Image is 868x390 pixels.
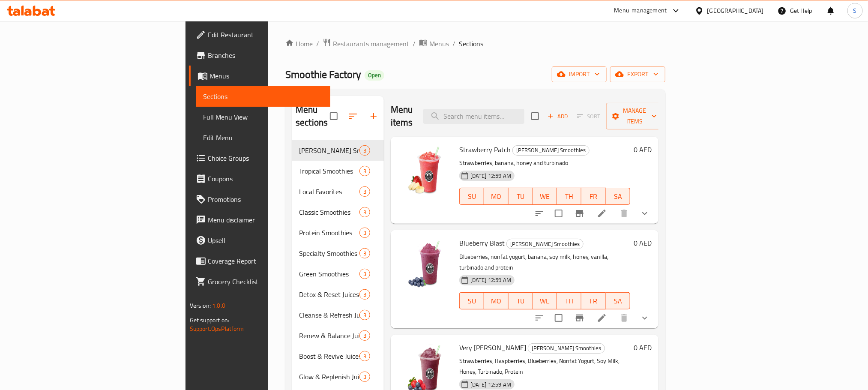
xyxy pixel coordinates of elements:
div: items [359,351,370,361]
span: 3 [360,311,370,319]
span: Local Favorites [299,186,359,197]
div: Tropical Smoothies [299,166,359,176]
span: Upsell [208,235,323,246]
span: Select to update [550,204,568,222]
div: Boost & Revive Juices [299,351,359,361]
div: items [359,330,370,341]
span: TU [512,190,530,203]
span: Strawberry Patch [459,143,511,156]
a: Sections [196,86,330,107]
span: TH [560,190,578,203]
span: Menus [210,71,323,81]
div: Renew & Balance Juices3 [292,325,384,346]
div: Green Smoothies3 [292,264,384,284]
h2: Menu items [391,103,413,129]
button: SA [606,292,630,309]
span: Coupons [208,174,323,184]
div: Local Favorites3 [292,181,384,202]
button: SU [459,292,484,309]
a: Support.OpsPlatform [190,323,244,334]
span: Choice Groups [208,153,323,163]
span: Menus [429,39,449,49]
span: Select section [526,107,544,125]
span: [PERSON_NAME] Smoothies [528,343,605,353]
a: Branches [189,45,330,66]
span: 3 [360,229,370,237]
span: Blueberry Blast [459,237,505,249]
span: 1.0.0 [212,300,225,311]
svg: Show Choices [640,313,650,323]
span: Select section first [572,110,606,123]
span: [DATE] 12:59 AM [467,172,515,180]
div: items [359,248,370,258]
span: 3 [360,352,370,360]
span: Promotions [208,194,323,204]
div: items [359,289,370,300]
img: Blueberry Blast [398,237,452,292]
a: Choice Groups [189,148,330,168]
button: import [552,66,607,82]
a: Grocery Checklist [189,271,330,292]
span: Open [365,72,384,79]
span: SA [609,190,627,203]
button: delete [614,308,635,328]
span: 3 [360,291,370,299]
span: Detox & Reset Juices [299,289,359,300]
span: Green Smoothies [299,269,359,279]
input: search [423,109,524,124]
span: [PERSON_NAME] Smoothies [513,145,589,155]
span: [PERSON_NAME] Smoothies [299,145,359,156]
p: Strawberries, banana, honey and turbinado [459,158,630,168]
a: Edit Menu [196,127,330,148]
button: FR [581,188,606,205]
span: TU [512,295,530,307]
div: Cleanse & Refresh Juices3 [292,305,384,325]
button: SU [459,188,484,205]
div: Classic Smoothies [299,207,359,217]
button: TU [509,188,533,205]
button: FR [581,292,606,309]
li: / [413,39,416,49]
button: TU [509,292,533,309]
button: show more [635,203,655,224]
a: Edit menu item [597,208,607,219]
span: export [617,69,658,80]
span: [DATE] 12:59 AM [467,381,515,389]
button: sort-choices [529,308,550,328]
div: Open [365,70,384,81]
button: Add section [363,106,384,126]
div: Menu-management [614,6,667,16]
span: Glow & Replenish Juices [299,372,359,382]
a: Restaurants management [323,38,409,49]
div: Specialty Smoothies [299,248,359,258]
div: [PERSON_NAME] Smoothies3 [292,140,384,161]
a: Coupons [189,168,330,189]
button: MO [484,292,509,309]
span: import [559,69,600,80]
button: TH [557,292,581,309]
span: Renew & Balance Juices [299,330,359,341]
span: Select to update [550,309,568,327]
div: items [359,186,370,197]
div: items [359,269,370,279]
a: Menu disclaimer [189,210,330,230]
span: WE [536,190,554,203]
div: Protein Smoothies3 [292,222,384,243]
button: Add [544,110,572,123]
span: Sections [459,39,483,49]
button: Branch-specific-item [569,203,590,224]
div: items [359,166,370,176]
div: Berry Smoothies [528,343,605,354]
h6: 0 AED [634,144,652,156]
span: Full Menu View [203,112,323,122]
a: Edit menu item [597,313,607,323]
li: / [452,39,455,49]
a: Full Menu View [196,107,330,127]
span: SU [463,295,481,307]
a: Menus [419,38,449,49]
div: items [359,372,370,382]
span: Edit Restaurant [208,30,323,40]
div: items [359,228,370,238]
